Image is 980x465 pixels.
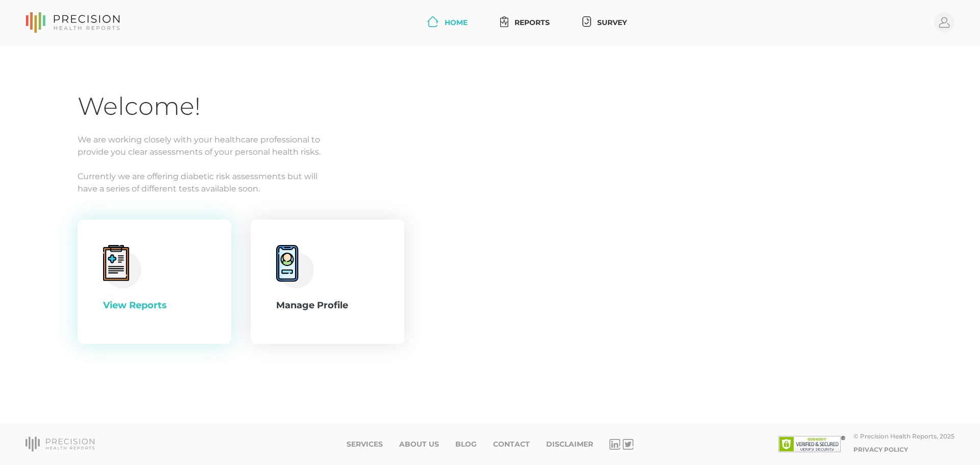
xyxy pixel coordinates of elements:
p: We are working closely with your healthcare professional to provide you clear assessments of your... [78,134,902,158]
a: Blog [455,440,477,449]
a: Reports [496,13,554,32]
a: Survey [578,13,631,32]
a: Disclaimer [546,440,593,449]
a: Contact [493,440,530,449]
a: Home [423,13,472,32]
div: View Reports [103,299,206,312]
div: Manage Profile [276,299,379,312]
h1: Welcome! [78,91,902,121]
img: SSL site seal - click to verify [778,436,845,452]
a: About Us [399,440,439,449]
a: Privacy Policy [853,446,908,453]
a: Services [347,440,383,449]
p: Currently we are offering diabetic risk assessments but will have a series of different tests ava... [78,170,902,195]
div: © Precision Health Reports, 2025 [853,432,954,440]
